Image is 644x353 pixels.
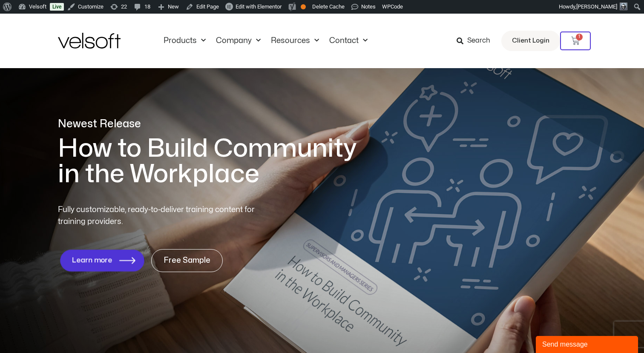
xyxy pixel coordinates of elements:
h1: How to Build Community in the Workplace [58,136,369,187]
a: ProductsMenu Toggle [158,36,211,46]
p: Newest Release [58,117,369,132]
nav: Menu [158,36,373,46]
div: OK [301,4,306,9]
a: Live [50,3,64,11]
span: Search [467,35,490,46]
span: Client Login [512,35,549,46]
span: Edit with Elementor [236,3,282,10]
a: Learn more [60,250,144,271]
img: Velsoft Training Materials [58,33,121,49]
span: Learn more [72,256,112,264]
a: ResourcesMenu Toggle [266,36,324,46]
a: 1 [560,32,591,50]
span: [PERSON_NAME] [576,3,617,10]
a: CompanyMenu Toggle [211,36,266,46]
span: Free Sample [164,256,210,265]
p: Fully customizable, ready-to-deliver training content for training providers. [58,204,270,228]
iframe: chat widget [536,334,640,353]
a: ContactMenu Toggle [324,36,373,46]
a: Client Login [501,31,560,51]
span: 1 [576,34,583,40]
a: Free Sample [151,249,223,272]
a: Search [457,34,496,48]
